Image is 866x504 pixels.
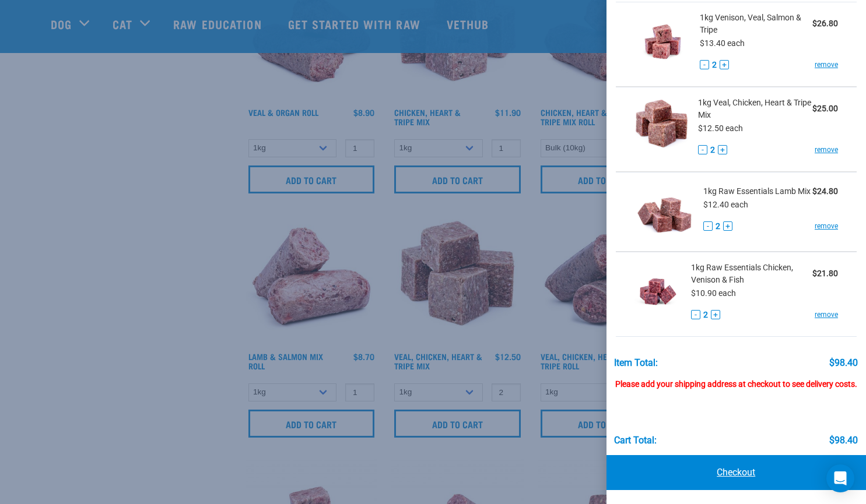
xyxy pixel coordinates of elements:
span: $12.40 each [703,200,748,209]
img: Raw Essentials Lamb Mix [634,182,695,242]
strong: $21.80 [812,269,838,278]
div: Open Intercom Messenger [826,464,854,492]
span: 1kg Raw Essentials Chicken, Venison & Fish [691,262,812,286]
span: 2 [710,144,715,156]
button: + [723,221,732,231]
button: - [700,60,709,69]
strong: $24.80 [812,186,838,196]
span: 1kg Veal, Chicken, Heart & Tripe Mix [698,97,812,121]
img: Veal, Chicken, Heart & Tripe Mix [634,97,689,157]
div: Please add your shipping address at checkout to see delivery costs. [614,368,858,389]
span: 1kg Raw Essentials Lamb Mix [703,185,811,198]
button: - [698,145,707,154]
span: 2 [716,220,720,232]
a: remove [815,221,838,231]
button: + [711,310,720,319]
img: Raw Essentials Chicken, Venison & Fish [634,262,683,322]
div: Item Total: [614,358,658,368]
span: 2 [712,59,717,71]
a: remove [815,309,838,320]
div: Cart total: [614,435,657,446]
button: - [703,221,713,231]
button: + [718,145,727,154]
span: $13.40 each [700,38,745,48]
button: - [691,310,700,319]
div: $98.40 [829,358,858,368]
img: Venison, Veal, Salmon & Tripe [634,12,691,72]
span: $12.50 each [698,124,743,133]
button: + [720,60,729,69]
span: 1kg Venison, Veal, Salmon & Tripe [700,12,812,36]
a: remove [815,144,838,155]
div: $98.40 [829,435,858,446]
a: remove [815,59,838,70]
span: 2 [703,309,708,321]
strong: $26.80 [812,19,838,28]
span: $10.90 each [691,288,736,298]
strong: $25.00 [812,104,838,113]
